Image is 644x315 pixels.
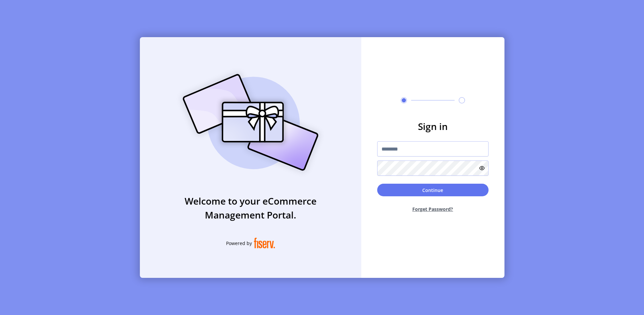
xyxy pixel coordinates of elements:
[377,200,489,218] button: Forget Password?
[377,119,489,133] h3: Sign in
[226,240,252,247] span: Powered by
[140,194,361,222] h3: Welcome to your eCommerce Management Portal.
[377,184,489,196] button: Continue
[173,67,328,178] img: card_Illustration.svg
